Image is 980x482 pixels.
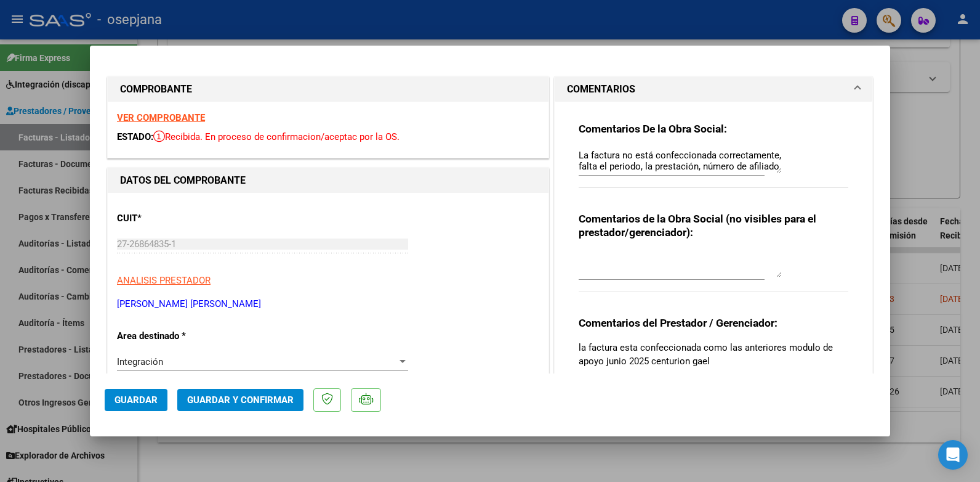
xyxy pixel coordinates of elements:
button: Guardar y Confirmar [177,389,303,411]
p: Area destinado * [117,329,244,343]
strong: Comentarios De la Obra Social: [579,123,727,135]
p: la factura esta confeccionada como las anteriores modulo de apoyo junio 2025 centurion gael [579,341,848,368]
span: Guardar y Confirmar [187,394,294,406]
span: Guardar [114,394,158,406]
strong: Comentarios de la Obra Social (no visibles para el prestador/gerenciador): [579,213,816,239]
span: ANALISIS PRESTADOR [117,275,211,286]
div: COMENTARIOS [555,102,872,424]
h1: COMENTARIOS [567,82,635,97]
button: Guardar [105,389,167,411]
mat-expansion-panel-header: COMENTARIOS [555,77,872,102]
p: CUIT [117,211,244,226]
strong: Comentarios del Prestador / Gerenciador: [579,317,777,329]
span: ESTADO: [117,131,153,142]
strong: DATOS DEL COMPROBANTE [120,174,246,186]
p: [PERSON_NAME] [PERSON_NAME] [117,297,539,311]
div: Open Intercom Messenger [938,440,968,470]
a: VER COMPROBANTE [117,112,205,123]
span: Recibida. En proceso de confirmacion/aceptac por la OS. [153,131,400,142]
span: Integración [117,356,163,367]
strong: COMPROBANTE [120,83,192,95]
